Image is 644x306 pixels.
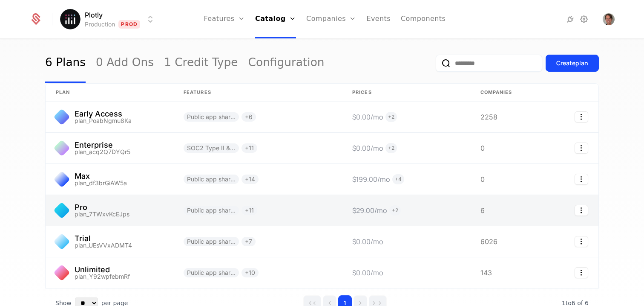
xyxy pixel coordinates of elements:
[575,111,588,122] button: Select action
[63,10,155,29] button: Select environment
[575,174,588,185] button: Select action
[342,84,470,102] th: Prices
[173,84,342,102] th: Features
[164,43,238,83] a: 1 Credit Type
[575,205,588,216] button: Select action
[96,43,154,83] a: 0 Add Ons
[470,84,538,102] th: Companies
[45,43,86,83] a: 6 Plans
[603,13,615,25] img: Robert Claus
[546,55,599,72] button: Createplan
[118,20,140,29] span: Prod
[575,267,588,278] button: Select action
[575,236,588,247] button: Select action
[85,20,115,29] div: Production
[46,84,173,102] th: plan
[60,9,80,29] img: Plotly
[579,14,589,24] a: Settings
[248,43,325,83] a: Configuration
[565,14,575,24] a: Integrations
[85,10,103,20] span: Plotly
[603,13,615,25] button: Open user button
[556,59,588,67] div: Create plan
[575,143,588,154] button: Select action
